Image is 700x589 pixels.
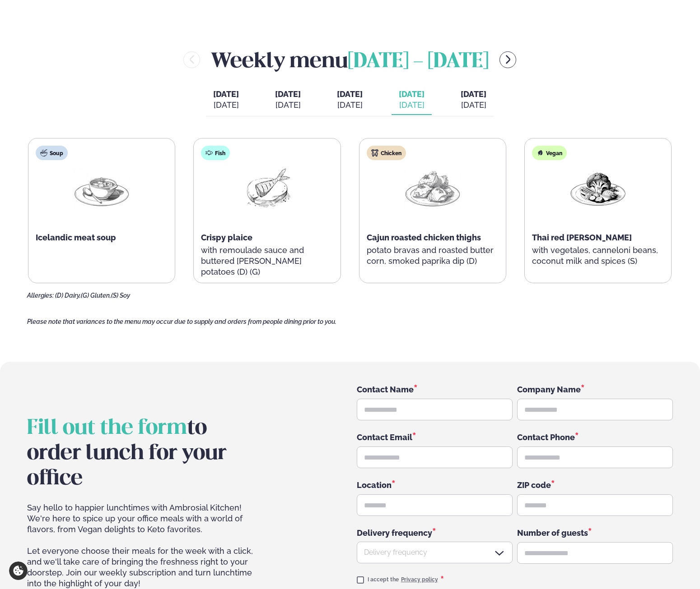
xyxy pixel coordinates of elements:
[569,167,627,209] img: Vegan.png
[275,89,301,99] span: [DATE]
[213,89,239,99] span: [DATE]
[357,383,513,395] div: Contact Name
[27,416,265,492] h2: to order lunch for your office
[201,245,333,277] p: with remoulade sauce and buttered [PERSON_NAME] potatoes (D) (G)
[268,85,308,115] button: [DATE] [DATE]
[213,100,239,110] div: [DATE]
[238,167,296,209] img: Fish.png
[40,149,47,156] img: soup.svg
[206,85,246,115] button: [DATE] [DATE]
[357,527,513,538] div: Delivery frequency
[517,431,673,443] div: Contact Phone
[461,89,486,99] span: [DATE]
[27,318,336,325] span: Please note that variances to the menu may occur due to supply and orders from people dining prio...
[404,167,462,209] img: Chicken-thighs.png
[36,233,116,242] span: Icelandic meat soup
[27,292,54,299] span: Allergies:
[532,233,632,242] span: Thai red [PERSON_NAME]
[368,575,444,585] div: I accept the
[371,149,378,156] img: chicken.svg
[517,527,673,538] div: Number of guests
[275,100,301,110] div: [DATE]
[183,51,200,68] button: menu-btn-left
[537,149,544,156] img: Vegan.svg
[27,419,187,438] span: Fill out the form
[399,100,425,110] div: [DATE]
[211,45,489,74] h2: Weekly menu
[201,233,252,242] span: Crispy plaice
[367,245,499,267] p: potato bravas and roasted butter corn, smoked paprika dip (D)
[205,149,213,156] img: fish.svg
[55,292,81,299] span: (D) Dairy,
[357,431,513,443] div: Contact Email
[111,292,130,299] span: (S) Soy
[337,89,363,99] span: [DATE]
[73,167,131,209] img: Soup.png
[357,479,513,491] div: Location
[517,479,673,491] div: ZIP code
[461,100,486,110] div: [DATE]
[81,292,111,299] span: (G) Gluten,
[532,245,664,267] p: with vegetales, canneloni beans, coconut milk and spices (S)
[399,89,425,100] span: [DATE]
[401,576,438,584] a: Privacy policy
[367,233,481,242] span: Cajun roasted chicken thighs
[36,146,68,160] div: Soup
[27,502,265,535] span: Say hello to happier lunchtimes with Ambrosial Kitchen! We're here to spice up your office meals ...
[532,146,567,160] div: Vegan
[201,146,230,160] div: Fish
[330,85,370,115] button: [DATE] [DATE]
[453,85,494,115] button: [DATE] [DATE]
[337,100,363,110] div: [DATE]
[9,561,28,580] a: Cookie settings
[392,85,432,115] button: [DATE] [DATE]
[517,383,673,395] div: Company Name
[499,51,516,68] button: menu-btn-right
[367,146,406,160] div: Chicken
[348,52,489,72] span: [DATE] - [DATE]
